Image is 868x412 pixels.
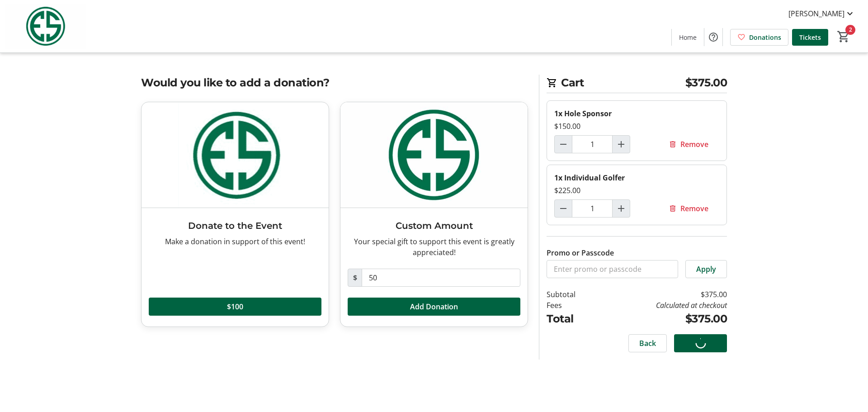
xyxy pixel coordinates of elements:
[5,4,86,49] img: Evans Scholars Foundation's Logo
[348,269,362,287] span: $
[599,300,727,311] td: Calculated at checkout
[554,108,719,119] div: 1x Hole Sponsor
[554,185,719,196] div: $225.00
[680,203,708,214] span: Remove
[696,264,716,275] span: Apply
[547,289,599,300] td: Subtotal
[547,300,599,311] td: Fees
[680,139,708,150] span: Remove
[555,136,572,153] button: Decrement by one
[730,29,788,46] a: Donations
[362,269,520,287] input: Donation Amount
[554,121,719,132] div: $150.00
[547,247,614,258] label: Promo or Passcode
[792,29,828,46] a: Tickets
[547,75,727,93] h2: Cart
[672,29,704,46] a: Home
[599,311,727,327] td: $375.00
[599,289,727,300] td: $375.00
[685,75,727,91] span: $375.00
[835,28,852,45] button: Cart
[613,136,630,153] button: Increment by one
[149,236,321,247] div: Make a donation in support of this event!
[555,200,572,217] button: Decrement by one
[613,200,630,217] button: Increment by one
[572,135,613,153] input: Hole Sponsor Quantity
[679,33,697,42] span: Home
[340,102,528,208] img: Custom Amount
[658,135,719,153] button: Remove
[704,28,722,46] button: Help
[547,260,678,278] input: Enter promo or passcode
[639,338,656,349] span: Back
[749,33,781,42] span: Donations
[547,311,599,327] td: Total
[658,199,719,218] button: Remove
[685,260,727,278] button: Apply
[149,298,321,316] button: $100
[142,102,329,208] img: Donate to the Event
[781,6,863,21] button: [PERSON_NAME]
[348,219,520,232] h3: Custom Amount
[348,236,520,258] div: Your special gift to support this event is greatly appreciated!
[554,172,719,183] div: 1x Individual Golfer
[799,33,821,42] span: Tickets
[788,8,844,19] span: [PERSON_NAME]
[149,219,321,232] h3: Donate to the Event
[227,301,243,312] span: $100
[572,199,613,218] input: Individual Golfer Quantity
[628,334,667,352] button: Back
[141,75,528,91] h2: Would you like to add a donation?
[348,298,520,316] button: Add Donation
[410,301,458,312] span: Add Donation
